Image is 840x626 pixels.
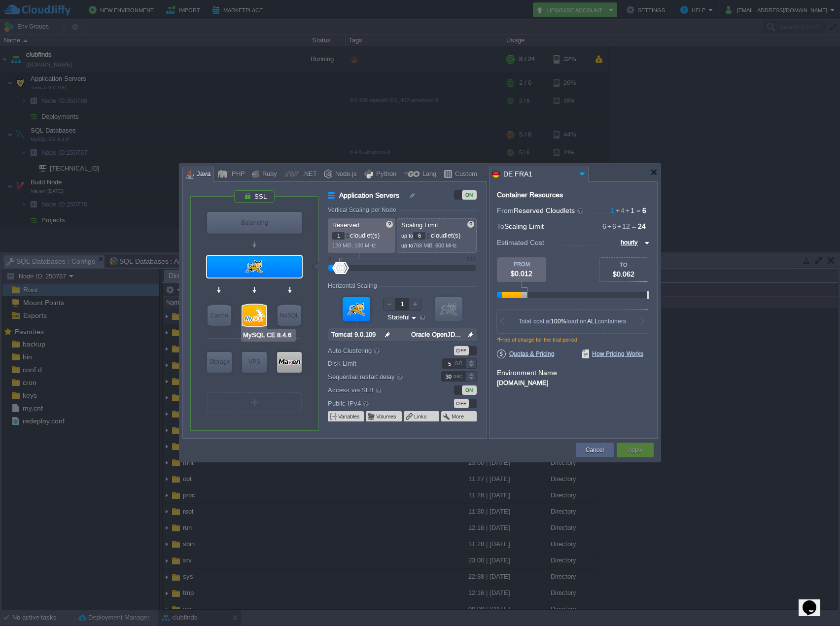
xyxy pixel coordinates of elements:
[497,222,504,230] span: To
[376,413,397,420] button: Volumes
[602,222,606,230] span: 6
[278,305,301,326] div: NoSQL
[332,167,357,182] div: Node.js
[615,207,621,214] span: +
[328,345,428,356] label: Auto-Clustering
[401,221,438,229] span: Scaling Limit
[514,207,584,214] span: Reserved Cloudlets
[328,207,399,213] div: Vertical Scaling per Node
[194,167,210,182] div: Java
[420,167,436,182] div: Lang
[332,229,392,240] p: cloudlet(s)
[462,385,477,395] div: ON
[582,349,643,358] span: How Pricing Works
[613,270,634,278] span: $0.062
[630,222,638,230] span: =
[207,392,302,412] div: Create New Layer
[332,221,359,229] span: Reserved
[634,207,642,214] span: =
[599,262,648,268] div: TO
[277,352,302,373] div: Build Node
[606,222,612,230] span: +
[207,212,302,234] div: Balancing
[611,207,615,214] span: 1
[606,222,616,230] span: 6
[401,243,413,248] span: up to
[332,243,376,248] span: 128 MiB, 100 MHz
[497,369,557,377] label: Environment Name
[328,282,380,289] div: Horizontal Scaling
[229,167,245,182] div: PHP
[497,337,650,349] div: *Free of charge for the trial period
[401,233,413,239] span: up to
[208,305,231,326] div: Cache
[207,352,232,373] div: Storage Containers
[625,207,634,214] span: 1
[452,413,465,420] button: More
[207,256,302,278] div: Application Servers
[328,398,428,409] label: Public IPv4
[373,167,396,182] div: Python
[454,346,469,355] div: OFF
[642,207,646,214] span: 6
[242,352,267,372] div: VPS
[207,352,232,372] div: Storage
[328,256,331,262] div: 0
[638,222,646,230] span: 24
[467,256,476,262] div: 512
[455,359,464,368] div: GB
[628,445,642,455] button: Apply
[278,305,301,326] div: NoSQL Databases
[328,371,428,382] label: Sequential restart delay
[616,222,630,230] span: 12
[452,167,477,182] div: Custom
[338,413,361,420] button: Variables
[462,190,477,200] div: ON
[413,243,457,248] span: 768 MiB, 600 MHz
[497,349,555,358] span: Quotas & Pricing
[401,229,473,240] p: cloudlet(s)
[625,207,630,214] span: +
[207,212,302,234] div: Load Balancer
[497,207,514,214] span: From
[497,191,563,199] div: Container Resources
[243,305,266,326] div: SQL Databases
[615,207,625,214] span: 4
[454,372,464,381] div: sec
[328,358,428,369] label: Disk Limit
[454,399,469,408] div: OFF
[504,222,544,230] span: Scaling Limit
[497,261,546,267] div: FROM
[586,445,604,455] button: Cancel
[259,167,277,182] div: Ruby
[616,222,622,230] span: +
[497,237,544,248] span: Estimated Cost
[511,270,532,278] span: $0.012
[497,378,650,386] div: [DOMAIN_NAME]
[799,587,830,616] iframe: chat widget
[242,352,267,373] div: Elastic VPS
[328,384,428,395] label: Access via SLB
[299,167,317,182] div: .NET
[414,413,428,420] button: Links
